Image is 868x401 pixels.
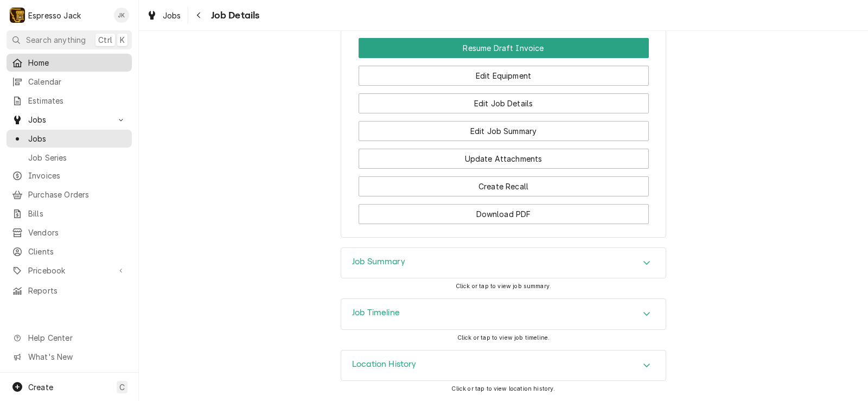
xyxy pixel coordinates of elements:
[28,246,126,257] span: Clients
[28,265,110,276] span: Pricebook
[98,34,112,46] span: Ctrl
[28,227,126,238] span: Vendors
[28,383,53,392] span: Create
[341,351,666,381] div: Accordion Header
[7,54,132,72] a: Home
[26,34,86,46] span: Search anything
[7,205,132,222] a: Bills
[456,283,551,290] span: Click or tap to view job summary.
[7,130,132,148] a: Jobs
[359,86,649,113] div: Button Group Row
[359,204,649,224] button: Download PDF
[341,298,666,330] div: Job Timeline
[208,8,260,23] span: Job Details
[359,121,649,141] button: Edit Job Summary
[352,359,417,370] h3: Location History
[7,282,132,300] a: Reports
[341,247,666,279] div: Job Summary
[7,73,132,91] a: Calendar
[359,93,649,113] button: Edit Job Details
[359,66,649,86] button: Edit Equipment
[114,8,129,23] div: JK
[7,329,132,347] a: Go to Help Center
[359,141,649,169] div: Button Group Row
[119,381,125,393] span: C
[341,248,666,278] button: Accordion Details Expand Trigger
[7,30,132,49] button: Search anythingCtrlK
[7,167,132,184] a: Invoices
[341,351,666,381] button: Accordion Details Expand Trigger
[120,34,125,46] span: K
[28,95,126,106] span: Estimates
[142,7,186,24] a: Jobs
[7,348,132,366] a: Go to What's New
[28,170,126,181] span: Invoices
[7,186,132,203] a: Purchase Orders
[352,257,405,267] h3: Job Summary
[7,92,132,110] a: Estimates
[10,8,25,23] div: E
[341,248,666,278] div: Accordion Header
[7,111,132,129] a: Go to Jobs
[359,58,649,86] div: Button Group Row
[114,8,129,23] div: Jack Kehoe's Avatar
[28,189,126,200] span: Purchase Orders
[359,169,649,196] div: Button Group Row
[7,149,132,167] a: Job Series
[163,10,181,21] span: Jobs
[28,114,110,125] span: Jobs
[359,38,649,58] div: Button Group Row
[190,7,208,24] button: Navigate back
[359,176,649,196] button: Create Recall
[341,350,666,381] div: Location History
[341,299,666,329] button: Accordion Details Expand Trigger
[28,10,81,21] div: Espresso Jack
[359,38,649,58] button: Resume Draft Invoice
[359,196,649,224] div: Button Group Row
[28,285,126,296] span: Reports
[7,224,132,241] a: Vendors
[359,113,649,141] div: Button Group Row
[28,351,125,362] span: What's New
[7,243,132,260] a: Clients
[457,334,550,341] span: Click or tap to view job timeline.
[451,385,555,392] span: Click or tap to view location history.
[10,8,25,23] div: Espresso Jack's Avatar
[359,38,649,224] div: Button Group
[28,133,126,144] span: Jobs
[7,262,132,279] a: Go to Pricebook
[341,299,666,329] div: Accordion Header
[28,332,125,343] span: Help Center
[28,152,126,163] span: Job Series
[28,76,126,87] span: Calendar
[359,149,649,169] button: Update Attachments
[28,208,126,219] span: Bills
[352,308,400,318] h3: Job Timeline
[28,57,126,68] span: Home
